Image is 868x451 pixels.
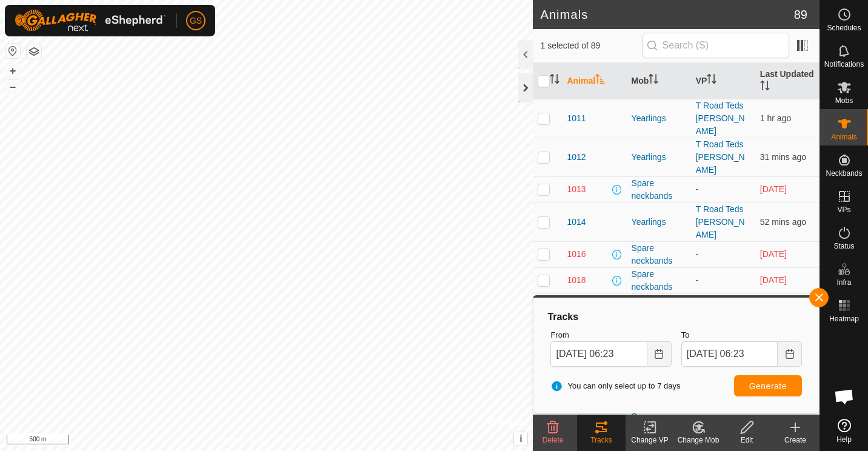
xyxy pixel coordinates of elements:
p-sorticon: Activate to sort [707,76,716,85]
app-display-virtual-paddock-transition: - [696,184,699,194]
app-display-virtual-paddock-transition: - [696,249,699,259]
span: 22 Sept 2025, 6:57 am [760,184,787,194]
app-display-virtual-paddock-transition: - [696,275,699,285]
button: Reset Map [5,44,20,58]
button: + [5,64,20,78]
div: Change VP [626,435,674,446]
span: VPs [837,206,850,213]
span: Mobs [835,97,853,104]
button: Choose Date [647,341,672,367]
span: Neckbands [826,170,862,177]
span: 89 [794,5,807,24]
span: i [519,433,522,444]
span: 22 Sept 2025, 6:57 am [760,249,787,259]
span: Schedules [827,24,861,32]
span: 1012 [567,151,586,164]
h2: Animals [540,7,793,22]
a: Contact Us [278,435,314,446]
button: Choose Date [778,341,802,367]
div: Open chat [826,378,863,415]
div: Change Mob [674,435,723,446]
a: Privacy Policy [219,435,264,446]
p-sorticon: Activate to sort [760,82,770,92]
th: Mob [627,63,691,99]
th: Animal [562,63,626,99]
a: T Road Teds [PERSON_NAME] [696,204,745,239]
span: 1016 [567,248,586,261]
span: Status [833,242,854,250]
span: Heatmap [829,315,859,322]
a: Help [820,414,868,448]
span: You can only select up to 7 days [550,380,680,392]
div: Create [771,435,820,446]
span: Generate [749,381,787,391]
span: Animals [831,133,857,141]
a: T Road Teds [PERSON_NAME] [696,101,745,136]
div: Yearlings [632,216,686,229]
span: 1 selected of 89 [540,39,642,52]
p-sorticon: Activate to sort [595,76,605,85]
div: Tracks [546,310,807,324]
label: To [681,329,802,341]
div: Spare neckbands [632,242,686,267]
div: Spare neckbands [632,177,686,202]
span: Delete [542,436,564,444]
div: Yearlings [632,112,686,125]
span: 1011 [567,112,586,125]
button: i [514,432,527,446]
p-sorticon: Activate to sort [649,76,658,85]
span: 1013 [567,183,586,196]
div: Tracks [577,435,626,446]
th: VP [691,63,755,99]
span: Help [836,436,852,443]
span: 1014 [567,216,586,229]
span: 15 Oct 2025, 6:18 am [760,217,806,227]
span: 22 Sept 2025, 6:58 am [760,275,787,285]
a: T Road Teds [PERSON_NAME] [696,139,745,175]
div: Spare neckbands [632,268,686,293]
span: 15 Oct 2025, 5:59 am [760,113,791,123]
button: – [5,79,20,94]
span: Notifications [824,61,864,68]
span: Infra [836,279,851,286]
span: 1018 [567,274,586,287]
button: Map Layers [27,44,41,59]
label: From [550,329,671,341]
p-sorticon: Activate to sort [550,76,559,85]
input: Search (S) [643,33,789,58]
button: Generate [734,375,802,396]
span: 15 Oct 2025, 6:39 am [760,152,806,162]
img: Gallagher Logo [15,10,166,32]
span: GS [190,15,202,27]
div: Yearlings [632,151,686,164]
span: 1019-[PERSON_NAME] [567,294,621,332]
th: Last Updated [755,63,820,99]
div: Edit [723,435,771,446]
